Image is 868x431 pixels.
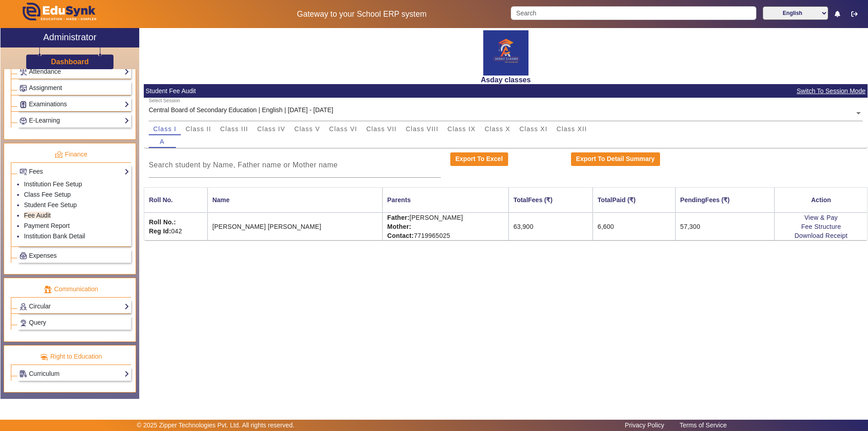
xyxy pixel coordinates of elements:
span: Query [29,319,46,326]
h3: Dashboard [51,57,89,66]
a: Expenses [19,251,129,261]
div: Central Board of Secondary Education | English | [DATE] - [DATE] [149,105,333,115]
div: PendingFees (₹) [680,195,770,205]
a: Terms of Service [675,419,731,431]
a: Fee Structure [801,223,841,230]
span: Class X [485,126,510,132]
a: Institution Fee Setup [24,180,82,188]
img: Assignments.png [20,85,27,92]
div: Name [212,195,377,205]
div: Roll No. [149,195,173,205]
h2: Administrator [43,32,97,43]
div: TotalPaid (₹) [598,195,636,205]
td: 57,300 [675,213,775,240]
span: Class XII [557,126,587,132]
h5: Gateway to your School ERP system [222,9,501,19]
th: Action [774,187,868,213]
mat-card-header: Student Fee Audit [144,84,868,98]
span: Class I [153,126,177,132]
strong: Mother: [387,223,411,230]
img: 6c26f0c6-1b4f-4b8f-9f13-0669d385e8b7 [483,30,528,76]
a: Dashboard [51,57,90,66]
a: Class Fee Setup [24,191,71,198]
span: A [160,138,165,145]
td: 63,900 [509,213,593,240]
span: Class V [294,126,320,132]
td: 042 [144,213,207,240]
span: Class IV [257,126,285,132]
div: Roll No. [149,195,202,205]
h2: Asday classes [144,76,868,84]
img: communication.png [44,285,52,294]
span: Class VII [366,126,396,132]
div: TotalFees (₹) [514,195,588,205]
p: Right to Education [11,352,131,361]
strong: Father: [387,214,410,221]
div: Select Session [149,97,180,104]
span: Class XI [519,126,547,132]
td: 6,600 [593,213,675,240]
div: TotalFees (₹) [514,195,553,205]
a: Fee Audit [24,212,51,219]
span: Class II [185,126,211,132]
a: Download Receipt [794,232,848,239]
p: © 2025 Zipper Technologies Pvt. Ltd. All rights reserved. [137,421,295,430]
span: Expenses [29,252,57,259]
td: [PERSON_NAME] 7719965025 [382,213,509,240]
input: Search [511,6,756,20]
span: Assignment [29,84,62,91]
input: Search student by Name, Father name or Mother name [149,160,441,171]
span: Class III [220,126,248,132]
strong: Contact: [387,232,414,239]
span: Class VIII [406,126,438,132]
td: [PERSON_NAME] [PERSON_NAME] [208,213,382,240]
img: rte.png [40,353,48,361]
strong: Roll No.: [149,218,176,226]
button: Export To Detail Summary [571,152,660,166]
p: Finance [11,150,131,159]
img: Payroll.png [20,252,27,259]
a: Assignment [19,83,129,93]
a: Student Fee Setup [24,201,77,208]
img: Support-tickets.png [20,320,27,327]
a: View & Pay [804,214,838,221]
div: Name [212,195,230,205]
a: Query [19,317,129,328]
span: Class VI [329,126,357,132]
a: Administrator [0,28,139,47]
p: Communication [11,284,131,294]
img: finance.png [55,151,63,159]
button: Export To Excel [450,152,508,166]
th: Parents [382,187,509,213]
div: PendingFees (₹) [680,195,730,205]
a: Institution Bank Detail [24,232,85,240]
strong: Reg Id: [149,227,171,235]
span: Switch To Session Mode [796,86,866,96]
div: TotalPaid (₹) [598,195,670,205]
a: Payment Report [24,222,70,229]
span: Class IX [448,126,476,132]
a: Privacy Policy [620,419,669,431]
